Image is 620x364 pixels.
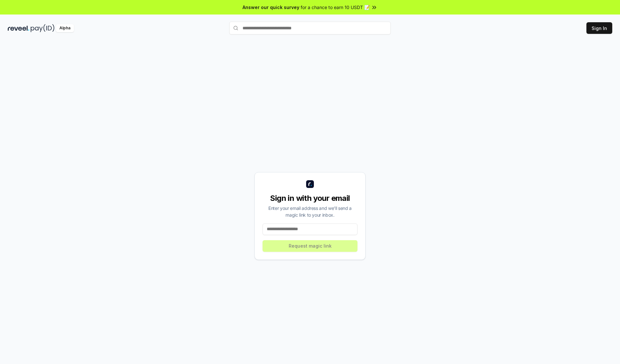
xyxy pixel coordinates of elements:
img: pay_id [31,24,55,32]
img: logo_small [306,180,314,188]
div: Enter your email address and we’ll send a magic link to your inbox. [263,205,357,218]
div: Alpha [56,24,74,32]
span: Answer our quick survey [243,4,299,11]
img: reveel_dark [8,24,29,32]
div: Sign in with your email [263,193,357,203]
span: for a chance to earn 10 USDT 📝 [301,4,370,11]
button: Sign In [586,22,612,34]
